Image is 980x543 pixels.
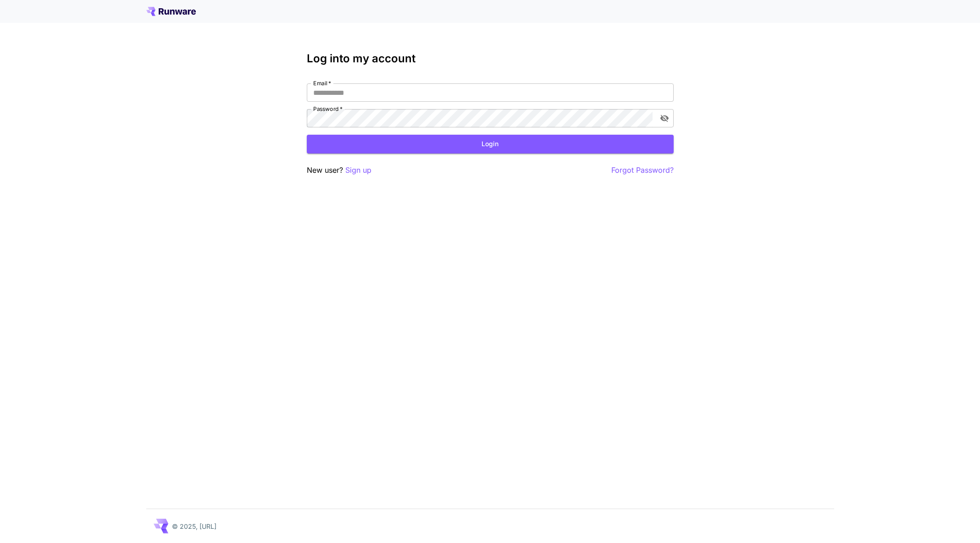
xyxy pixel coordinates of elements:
[307,135,674,154] button: Login
[307,165,371,176] p: New user?
[345,165,371,176] button: Sign up
[313,79,331,87] label: Email
[611,165,674,176] button: Forgot Password?
[313,105,343,113] label: Password
[656,110,673,126] button: toggle password visibility
[172,521,216,531] p: © 2025, [URL]
[307,52,674,65] h3: Log into my account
